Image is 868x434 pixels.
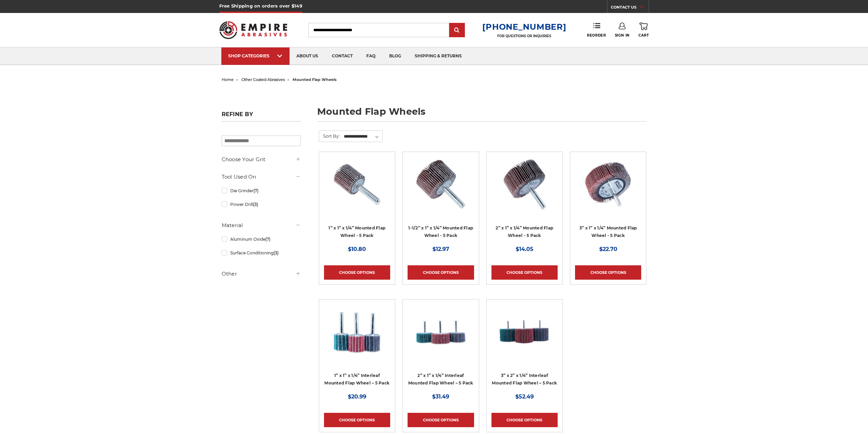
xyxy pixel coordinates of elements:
[638,23,649,38] a: Cart
[325,47,359,65] a: contact
[330,157,384,211] img: 1” x 1” x 1/4” Mounted Flap Wheel - 5 Pack
[408,373,473,386] a: 2” x 1” x 1/4” Interleaf Mounted Flap Wheel – 5 Pack
[501,177,548,191] a: Quick view
[413,304,468,359] img: 2” x 1” x 1/4” Interleaf Mounted Flap Wheel – 5 Pack
[408,304,474,370] a: 2” x 1” x 1/4” Interleaf Mounted Flap Wheel – 5 Pack
[413,157,468,211] img: 1-1/2” x 1” x 1/4” Mounted Flap Wheel - 5 Pack
[611,3,649,13] a: CONTACT US
[228,53,283,58] div: SHOP CATEGORIES
[408,265,474,280] a: Choose Options
[599,246,617,252] span: $22.70
[334,177,381,191] a: Quick view
[497,304,552,359] img: 3” x 2” x 1/4” Interleaf Mounted Flap Wheel – 5 Pack
[581,157,635,211] img: Mounted flap wheel with 1/4" Shank
[328,225,385,238] a: 1” x 1” x 1/4” Mounted Flap Wheel - 5 Pack
[324,413,390,427] a: Choose Options
[324,265,390,280] a: Choose Options
[491,413,558,427] a: Choose Options
[497,157,552,211] img: 2” x 1” x 1/4” Mounted Flap Wheel - 5 Pack
[222,111,301,122] h5: Refine by
[334,325,381,338] a: Quick view
[324,304,390,370] a: 1” x 1” x 1/4” Interleaf Mounted Flap Wheel – 5 Pack
[482,34,566,38] p: FOR QUESTIONS OR INQUIRIES
[222,173,301,181] h5: Tool Used On
[450,24,464,37] input: Submit
[408,225,473,238] a: 1-1/2” x 1” x 1/4” Mounted Flap Wheel - 5 Pack
[417,177,464,191] a: Quick view
[585,177,632,191] a: Quick view
[222,185,301,197] a: Die Grinder
[253,202,258,207] span: (3)
[222,198,301,210] a: Power Drill
[492,373,557,386] a: 3” x 2” x 1/4” Interleaf Mounted Flap Wheel – 5 Pack
[293,77,337,82] span: mounted flap wheels
[482,22,566,32] a: [PHONE_NUMBER]
[491,265,558,280] a: Choose Options
[348,246,366,252] span: $10.80
[432,246,449,252] span: $12.97
[290,47,325,65] a: about us
[324,373,389,386] a: 1” x 1” x 1/4” Interleaf Mounted Flap Wheel – 5 Pack
[265,237,270,242] span: (7)
[274,250,279,255] span: (3)
[496,225,553,238] a: 2” x 1” x 1/4” Mounted Flap Wheel - 5 Pack
[222,270,301,278] h5: Other
[219,17,288,43] img: Empire Abrasives
[408,413,474,427] a: Choose Options
[348,393,366,400] span: $20.99
[343,131,382,142] select: Sort By:
[615,33,630,38] span: Sign In
[515,393,534,400] span: $52.49
[432,393,449,400] span: $31.49
[491,304,558,370] a: 3” x 2” x 1/4” Interleaf Mounted Flap Wheel – 5 Pack
[579,225,637,238] a: 3” x 1” x 1/4” Mounted Flap Wheel - 5 Pack
[408,47,469,65] a: shipping & returns
[359,47,382,65] a: faq
[253,188,259,193] span: (7)
[319,131,340,141] label: Sort By:
[222,233,301,245] a: Aluminum Oxide
[408,157,474,223] a: 1-1/2” x 1” x 1/4” Mounted Flap Wheel - 5 Pack
[330,304,384,359] img: 1” x 1” x 1/4” Interleaf Mounted Flap Wheel – 5 Pack
[516,246,533,252] span: $14.05
[638,33,649,38] span: Cart
[317,107,647,122] h1: mounted flap wheels
[324,157,390,223] a: 1” x 1” x 1/4” Mounted Flap Wheel - 5 Pack
[491,157,558,223] a: 2” x 1” x 1/4” Mounted Flap Wheel - 5 Pack
[222,247,301,259] a: Surface Conditioning
[417,325,464,338] a: Quick view
[222,77,234,82] a: home
[575,157,641,223] a: Mounted flap wheel with 1/4" Shank
[587,23,606,37] a: Reorder
[501,325,548,338] a: Quick view
[222,221,301,229] h5: Material
[382,47,408,65] a: blog
[241,77,285,82] a: other coated abrasives
[587,33,606,38] span: Reorder
[575,265,641,280] a: Choose Options
[222,155,301,164] h5: Choose Your Grit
